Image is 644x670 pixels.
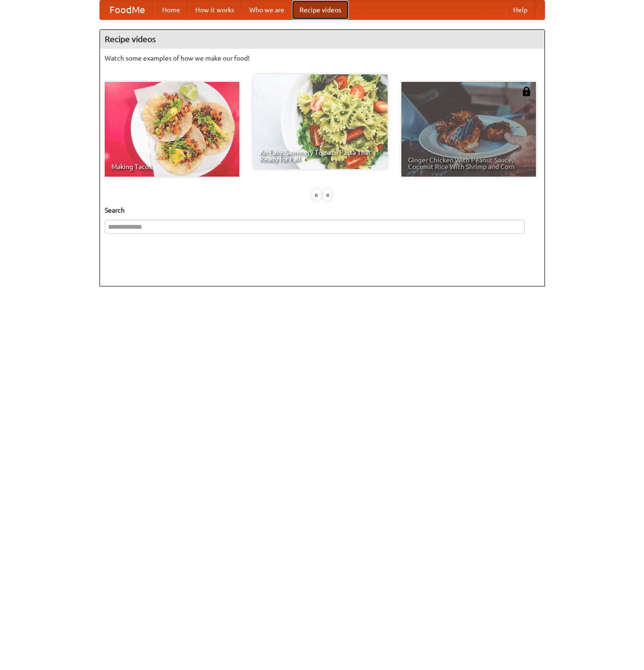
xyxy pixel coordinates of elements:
a: FoodMe [100,0,154,19]
div: » [323,189,332,201]
a: Recipe videos [292,0,349,19]
span: An Easy, Summery Tomato Pasta That's Ready for Fall [260,149,381,162]
a: Help [506,0,535,19]
a: An Easy, Summery Tomato Pasta That's Ready for Fall [253,74,388,169]
a: Who we are [242,0,292,19]
h4: Recipe videos [100,30,544,49]
a: Making Tacos [105,82,239,177]
a: Home [154,0,188,19]
img: 483408.png [522,87,531,96]
span: Making Tacos [111,163,233,170]
p: Watch some examples of how we make our food! [105,54,540,63]
h5: Search [105,205,540,215]
div: « [312,189,321,201]
a: How it works [188,0,242,19]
